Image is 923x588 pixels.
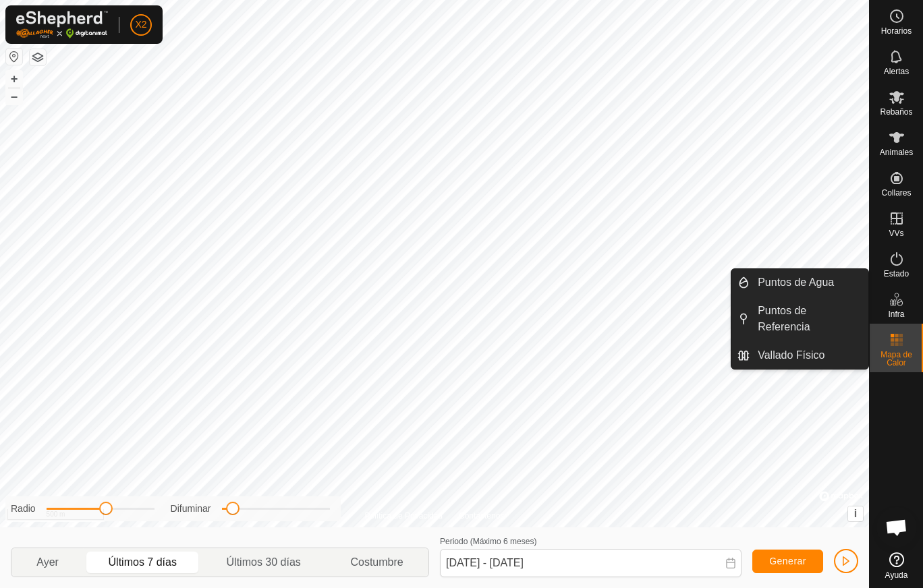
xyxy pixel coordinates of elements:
[350,554,403,570] span: Costumbre
[459,510,504,522] a: Contáctenos
[171,502,211,516] label: Difuminar
[854,508,857,519] span: i
[750,269,868,296] a: Puntos de Agua
[880,148,913,156] span: Animales
[758,303,860,335] span: Puntos de Referencia
[769,556,806,566] span: Generar
[873,351,920,367] span: Mapa de Calor
[16,11,108,38] img: Logo Gallagher
[731,342,868,369] li: Vallado Físico
[758,347,824,363] span: Vallado Físico
[884,67,909,76] span: Alertas
[731,269,868,296] li: Puntos de Agua
[884,270,909,278] span: Estado
[752,550,823,573] button: Generar
[109,554,177,570] span: Últimos 7 días
[888,310,904,318] span: Infra
[870,547,923,585] a: Ayuda
[848,506,863,521] button: i
[881,27,912,35] span: Horarios
[881,189,911,197] span: Collares
[440,537,536,546] label: Periodo (Máximo 6 meses)
[135,18,146,32] span: X2
[365,510,443,522] a: Política de Privacidad
[11,502,36,516] label: Radio
[227,554,301,570] span: Últimos 30 días
[750,342,868,369] a: Vallado Físico
[6,71,22,87] button: +
[6,88,22,105] button: –
[889,229,903,237] span: VVs
[885,571,908,579] span: Ayuda
[30,49,46,65] button: Capas del Mapa
[36,554,59,570] span: Ayer
[880,108,912,116] span: Rebaños
[731,297,868,341] li: Puntos de Referencia
[876,507,917,548] div: Chat abierto
[6,49,22,65] button: Restablecer Mapa
[758,274,834,291] span: Puntos de Agua
[750,297,868,341] a: Puntos de Referencia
